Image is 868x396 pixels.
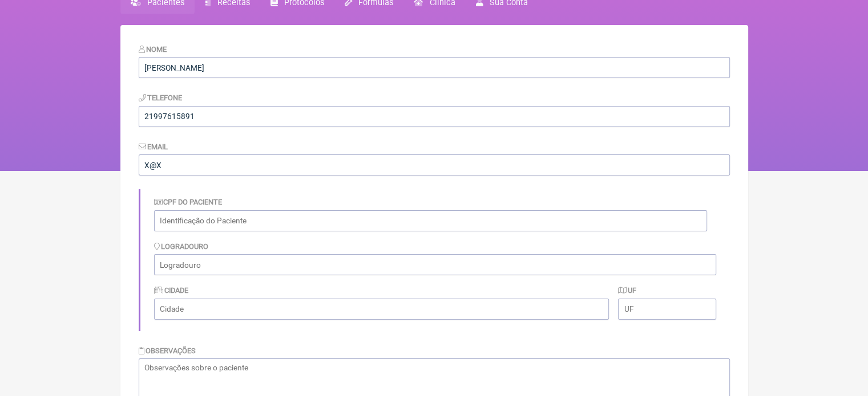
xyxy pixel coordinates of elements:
label: Nome [139,45,167,54]
input: Nome do Paciente [139,57,730,78]
label: Logradouro [154,242,209,251]
input: Logradouro [154,254,716,275]
label: Cidade [154,286,189,295]
label: CPF do Paciente [154,198,223,206]
input: paciente@email.com [139,154,730,175]
label: UF [618,286,636,295]
label: Email [139,142,168,151]
input: Identificação do Paciente [154,210,707,231]
label: Observações [139,346,196,355]
input: Cidade [154,299,609,320]
input: 21 9124 2137 [139,106,730,127]
label: Telefone [139,93,183,102]
input: UF [618,299,716,320]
